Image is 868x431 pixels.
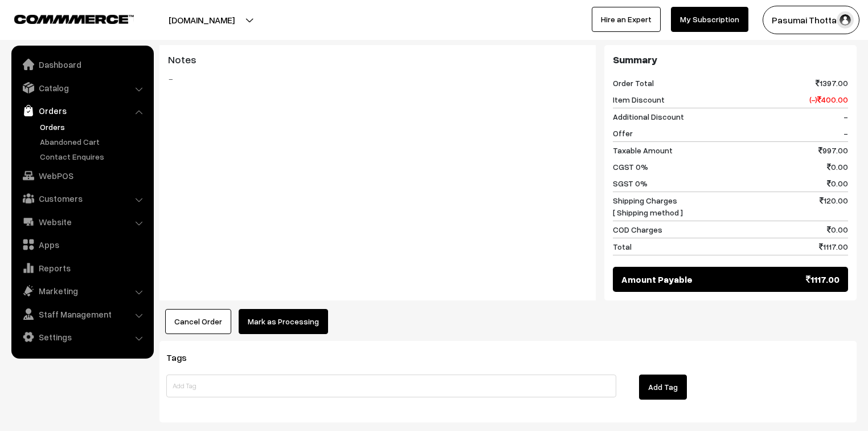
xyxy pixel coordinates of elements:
[14,327,150,347] a: Settings
[239,309,328,334] button: Mark as Processing
[14,188,150,209] a: Customers
[14,11,114,25] a: COMMMERCE
[14,100,150,121] a: Orders
[639,375,687,400] button: Add Tag
[166,375,616,397] input: Add Tag
[621,273,693,286] span: Amount Payable
[37,151,150,162] a: Contact Enquires
[14,212,150,232] a: Website
[844,111,848,123] span: -
[806,273,840,286] span: 1117.00
[819,241,848,253] span: 1117.00
[14,54,150,75] a: Dashboard
[14,15,134,23] img: COMMMERCE
[613,127,633,139] span: Offer
[809,93,848,105] span: (-) 400.00
[14,234,150,255] a: Apps
[592,7,661,32] a: Hire an Expert
[613,177,648,189] span: SGST 0%
[168,72,587,86] blockquote: -
[14,165,150,186] a: WebPOS
[129,6,275,34] button: [DOMAIN_NAME]
[613,194,683,218] span: Shipping Charges [ Shipping method ]
[820,194,848,218] span: 120.00
[37,121,150,133] a: Orders
[14,258,150,278] a: Reports
[763,6,859,34] button: Pasumai Thotta…
[613,144,673,156] span: Taxable Amount
[671,7,748,32] a: My Subscription
[14,280,150,301] a: Marketing
[816,77,848,89] span: 1397.00
[14,78,150,98] a: Catalog
[818,144,848,156] span: 997.00
[827,161,848,173] span: 0.00
[613,241,632,253] span: Total
[613,77,654,89] span: Order Total
[613,93,665,105] span: Item Discount
[827,223,848,235] span: 0.00
[613,111,684,123] span: Additional Discount
[14,304,150,324] a: Staff Management
[166,352,200,363] span: Tags
[827,177,848,189] span: 0.00
[613,54,848,66] h3: Summary
[837,11,854,29] img: user
[613,223,662,235] span: COD Charges
[168,54,587,66] h3: Notes
[37,136,150,148] a: Abandoned Cart
[613,161,648,173] span: CGST 0%
[165,309,231,334] button: Cancel Order
[844,127,848,139] span: -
